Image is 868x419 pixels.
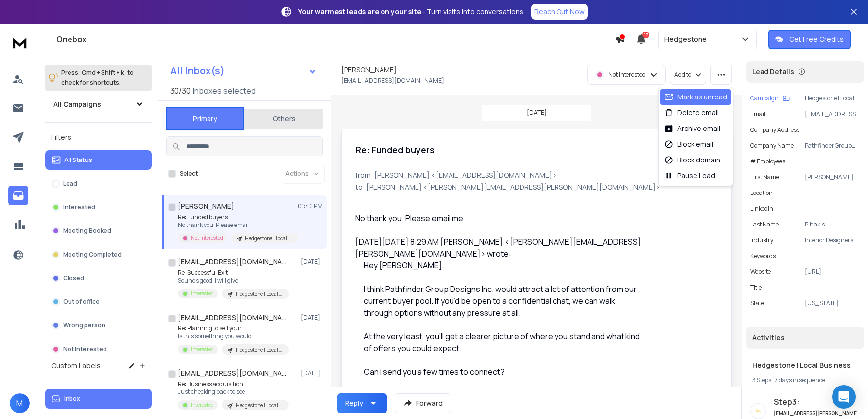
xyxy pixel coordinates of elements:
p: No thank you. Please email [178,221,296,229]
div: Block domain [664,155,720,165]
p: Campaign [750,95,779,102]
div: Archive email [664,124,720,133]
p: Closed [63,274,84,282]
span: Cmd + Shift + k [80,67,125,78]
p: [DATE] [527,109,547,117]
p: industry [750,236,773,244]
p: – Turn visits into conversations [298,7,523,17]
p: Re: Business acquisition [178,380,289,388]
p: Re: Funded buyers [178,213,296,221]
p: Just checking back to see [178,388,289,396]
p: Pathfinder Group Designs Inc. [805,142,860,150]
p: [US_STATE] [805,299,860,307]
p: Lead Details [752,67,794,77]
h1: All Campaigns [53,99,101,109]
div: No thank you. Please email me [355,212,643,224]
p: Company Address [750,126,799,134]
label: Select [180,170,198,178]
p: # Employees [750,158,785,165]
div: Open Intercom Messenger [832,385,856,409]
span: 17 [642,32,649,38]
p: Hedgestone | Local Business [805,95,860,102]
div: Delete email [664,108,719,118]
div: Activities [746,327,864,349]
p: [PERSON_NAME] [805,173,860,181]
p: Inbox [64,395,80,403]
p: State [750,299,764,307]
h1: [PERSON_NAME] [178,201,234,211]
h3: Custom Labels [51,361,101,371]
p: from: [PERSON_NAME] <[EMAIL_ADDRESS][DOMAIN_NAME]> [355,170,718,180]
p: Is this something you would [178,332,289,340]
div: Block email [664,139,713,149]
p: Email [750,110,765,118]
p: Sounds good. I will give [178,277,289,285]
p: [EMAIL_ADDRESS][DOMAIN_NAME] [805,110,860,118]
p: Interior Designers & Decorators [805,236,860,244]
p: Interested [191,290,214,297]
span: 7 days in sequence [775,376,825,384]
p: location [750,189,773,197]
div: | [752,376,858,384]
p: Re: Successful Exit [178,269,289,277]
p: Company Name [750,142,794,150]
p: [DATE] [301,258,323,266]
div: Reply [345,398,363,408]
h1: [EMAIL_ADDRESS][DOMAIN_NAME] [178,368,286,378]
h6: Step 3 : [774,396,860,408]
h1: All Inbox(s) [170,66,225,76]
p: Meeting Completed [63,251,122,258]
p: Add to [674,71,691,79]
div: Hey [PERSON_NAME], [364,259,643,271]
h6: [EMAIL_ADDRESS][PERSON_NAME][DOMAIN_NAME] [774,410,860,417]
p: Last Name [750,221,779,228]
p: Wrong person [63,322,105,329]
p: website [750,268,771,276]
p: Hedgestone [664,34,711,44]
h1: Re: Funded buyers [355,143,435,157]
p: Hedgestone | Local Business [236,290,283,298]
h1: [EMAIL_ADDRESS][DOMAIN_NAME] [178,257,286,267]
p: [URL][DOMAIN_NAME] [805,268,860,276]
div: Mark as unread [664,92,727,102]
div: Can I send you a few times to connect? [364,366,643,378]
p: Interested [63,203,95,211]
p: Not Interested [608,71,646,79]
p: Lead [63,180,77,188]
div: I think Pathfinder Group Designs Inc. would attract a lot of attention from our current buyer poo... [364,283,643,319]
p: First Name [750,173,779,181]
p: Hedgestone | Local Business [245,235,292,242]
button: Primary [166,107,244,130]
p: linkedin [750,205,773,213]
strong: Your warmest leads are on your site [298,7,421,16]
h1: [PERSON_NAME] [341,65,397,75]
p: Get Free Credits [789,34,844,44]
p: to: [PERSON_NAME] <[PERSON_NAME][EMAIL_ADDRESS][PERSON_NAME][DOMAIN_NAME]> [355,182,718,192]
div: Pause Lead [664,171,715,181]
button: Others [244,108,323,129]
p: Interested [191,401,214,409]
div: At the very least, you’ll get a clearer picture of where you stand and what kind of offers you co... [364,330,643,354]
h1: Onebox [56,33,615,45]
p: All Status [64,156,92,164]
p: Not Interested [191,234,223,242]
p: Keywords [750,252,776,260]
p: 01:40 PM [298,202,323,210]
img: logo [10,33,30,52]
span: M [10,393,30,413]
p: [DATE] [301,314,323,322]
p: Press to check for shortcuts. [61,68,134,88]
span: 3 Steps [752,376,771,384]
p: title [750,284,762,291]
p: Hedgestone | Local Business [236,402,283,409]
p: Out of office [63,298,100,306]
p: Interested [191,346,214,353]
p: Reach Out Now [534,7,585,17]
p: [EMAIL_ADDRESS][DOMAIN_NAME] [341,77,444,85]
p: Meeting Booked [63,227,111,235]
h1: Hedgestone | Local Business [752,360,858,370]
p: Re: Planning to sell your [178,324,289,332]
h1: [EMAIL_ADDRESS][DOMAIN_NAME] [178,313,286,322]
h3: Filters [45,130,152,144]
p: Hedgestone | Local Business [236,346,283,354]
